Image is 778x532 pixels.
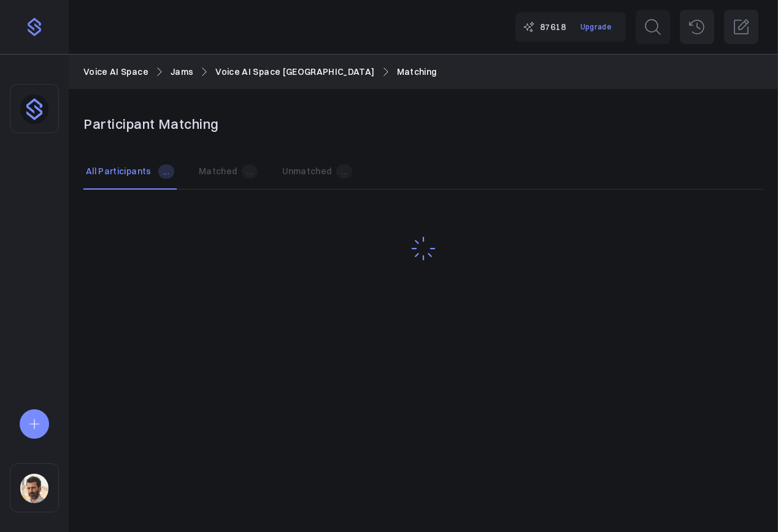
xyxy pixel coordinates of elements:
a: Matching [397,65,437,79]
a: Jams [171,65,193,79]
nav: Breadcrumb [83,65,763,79]
img: sqr4epb0z8e5jm577i6jxqftq3ng [20,474,48,503]
img: dhnou9yomun9587rl8johsq6w6vr [20,94,48,124]
p: All Participants [86,166,152,177]
img: purple-logo-18f04229334c5639164ff563510a1dba46e1211543e89c7069427642f6c28bac.png [25,17,44,37]
nav: Tabs [83,155,763,189]
span: 87618 [540,20,566,34]
button: All Participants ... [83,155,177,189]
span: ... [158,164,174,179]
a: Upgrade [573,17,618,36]
a: Voice AI Space [GEOGRAPHIC_DATA] [215,65,374,79]
span: ... [242,164,258,179]
button: Matched... [196,155,260,189]
span: ... [336,164,352,179]
button: Unmatched... [280,155,355,189]
a: Voice AI Space [83,65,148,79]
h1: Participant Matching [83,114,763,135]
